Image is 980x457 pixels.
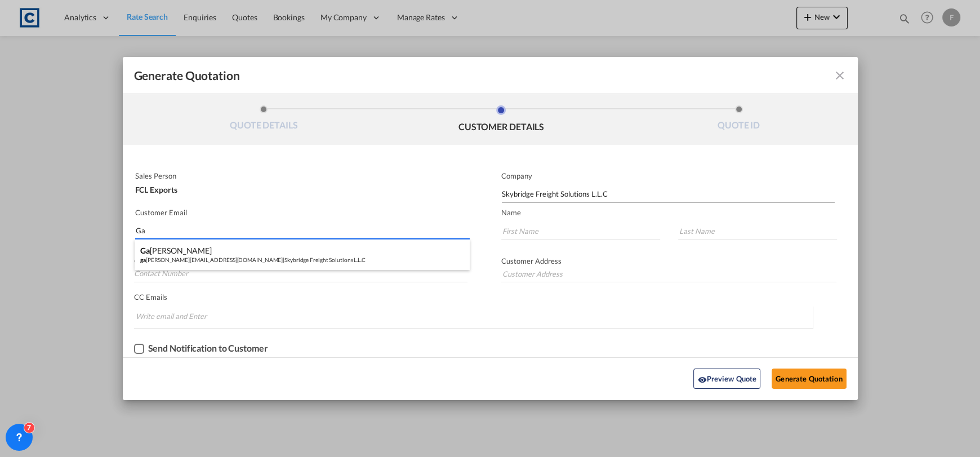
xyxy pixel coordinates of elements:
li: QUOTE DETAILS [145,105,383,136]
input: First Name [501,223,660,239]
p: Contact [134,256,468,265]
button: Generate Quotation [772,369,846,389]
li: CUSTOMER DETAILS [382,105,620,136]
input: Chips input. [136,307,220,325]
md-checkbox: Checkbox No Ink [134,343,268,354]
input: Last Name [678,223,837,239]
li: QUOTE ID [620,105,858,136]
div: Send Notification to Customer [148,343,268,353]
md-icon: icon-eye [697,375,706,384]
input: Contact Number [134,265,468,282]
md-icon: icon-close fg-AAA8AD cursor m-0 [833,69,847,82]
div: FCL Exports [135,180,467,194]
md-dialog: Generate QuotationQUOTE ... [123,57,858,400]
p: CC Emails [134,292,813,301]
input: Customer Address [501,265,836,282]
p: Customer Email [135,208,470,217]
p: Sales Person [135,171,467,180]
input: Search by Customer Name/Email Id/Company [136,223,470,239]
p: Company [501,171,835,180]
p: Name [501,208,858,217]
input: Company Name [502,186,835,203]
button: icon-eyePreview Quote [693,369,760,389]
span: Customer Address [501,256,562,265]
span: Generate Quotation [134,68,240,83]
md-chips-wrap: Chips container. Enter the text area, then type text, and press enter to add a chip. [134,306,813,328]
